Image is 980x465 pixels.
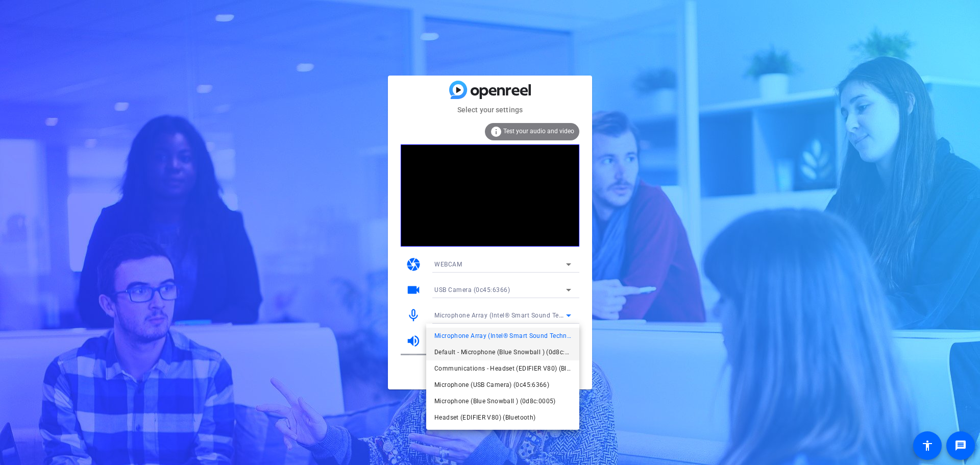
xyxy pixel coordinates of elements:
[434,411,535,424] span: Headset (EDIFIER V80) (Bluetooth)
[434,330,571,342] span: Microphone Array (Intel® Smart Sound Technology (Intel® SST))
[434,362,571,375] span: Communications - Headset (EDIFIER V80) (Bluetooth)
[434,379,549,391] span: Microphone (USB Camera) (0c45:6366)
[434,395,556,407] span: Microphone (Blue Snowball ) (0d8c:0005)
[434,346,571,358] span: Default - Microphone (Blue Snowball ) (0d8c:0005)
